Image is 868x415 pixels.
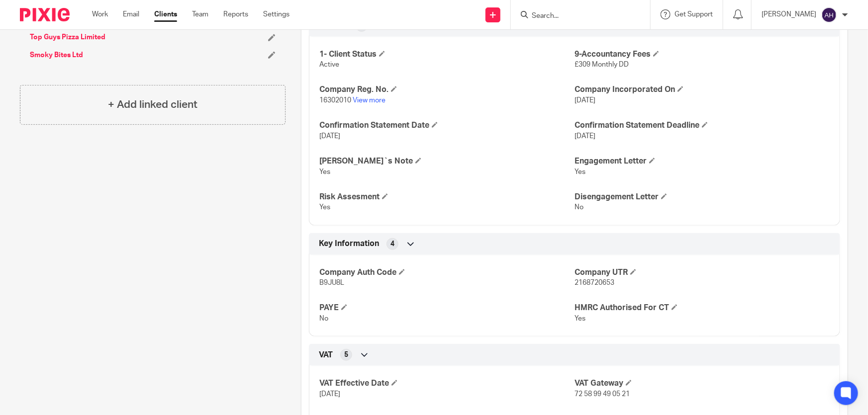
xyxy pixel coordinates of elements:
h4: PAYE [319,303,575,313]
h4: Risk Assesment [319,192,575,202]
a: Team [192,9,208,19]
h4: Company Incorporated On [575,84,830,95]
h4: Company Reg. No. [319,84,575,95]
input: Search [531,12,620,21]
a: Email [123,9,139,19]
span: £309 Monthly DD [575,61,629,68]
a: Smoky Bites Ltd [30,50,83,60]
span: 16302010 [319,97,351,104]
span: Key Information [319,239,379,249]
span: [DATE] [319,391,340,398]
h4: Disengagement Letter [575,192,830,202]
span: 72 58 99 49 05 21 [575,391,630,398]
h4: 1- Client Status [319,49,575,60]
h4: VAT Effective Date [319,378,575,389]
span: 2168720653 [575,279,614,286]
span: [DATE] [575,97,595,104]
p: [PERSON_NAME] [762,9,816,19]
span: B9JU8L [319,279,344,286]
h4: VAT Gateway [575,378,830,389]
h4: Company UTR [575,267,830,278]
h4: HMRC Authorised For CT [575,303,830,313]
span: Active [319,61,339,68]
span: Yes [319,168,330,175]
span: 4 [390,239,394,249]
h4: Engagement Letter [575,156,830,166]
img: Pixie [20,8,70,21]
span: No [575,204,583,211]
img: svg%3E [821,7,837,23]
a: View more [353,97,386,104]
a: Work [92,9,108,19]
a: Reports [223,9,248,19]
span: Get Support [675,11,713,18]
span: [DATE] [575,133,595,140]
span: [DATE] [319,133,340,140]
a: Clients [154,9,177,19]
span: 5 [344,350,348,360]
span: Yes [575,315,585,322]
a: Top Guys Pizza Limited [30,32,105,42]
span: No [319,315,328,322]
a: Settings [263,9,289,19]
h4: Confirmation Statement Deadline [575,120,830,131]
h4: + Add linked client [108,97,197,112]
h4: Confirmation Statement Date [319,120,575,131]
span: Yes [319,204,330,211]
h4: Company Auth Code [319,267,575,278]
span: Yes [575,168,585,175]
h4: [PERSON_NAME]`s Note [319,156,575,166]
span: VAT [319,350,333,360]
h4: 9-Accountancy Fees [575,49,830,60]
